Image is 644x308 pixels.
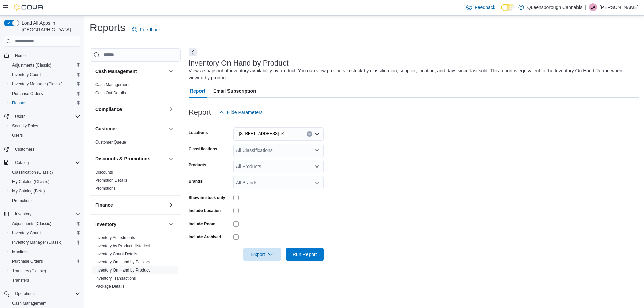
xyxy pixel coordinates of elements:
label: Classifications [189,146,217,152]
span: Email Subscription [213,84,256,98]
span: Cash Management [9,299,80,307]
span: Security Roles [9,122,80,130]
span: Customers [12,145,80,153]
a: Home [12,52,28,60]
p: Queensborough Cannabis [527,3,582,11]
a: Transfers (Classic) [9,267,49,275]
h1: Reports [90,21,125,34]
img: Cova [14,4,44,11]
span: Users [9,131,80,139]
span: Inventory by Product Historical [95,243,150,249]
button: Next [189,48,197,56]
a: Inventory On Hand by Package [95,260,152,264]
span: Home [12,51,80,60]
button: Clear input [307,131,312,137]
span: Transfers (Classic) [12,268,46,274]
span: Inventory Manager (Classic) [9,238,80,247]
h3: Finance [95,202,113,208]
span: Cash Management [95,82,129,87]
a: Inventory Count Details [95,252,137,256]
a: Security Roles [9,122,41,130]
button: Discounts & Promotions [95,155,166,162]
input: Dark Mode [501,4,515,11]
a: Adjustments (Classic) [9,220,54,228]
span: Operations [15,291,35,297]
button: Inventory [95,221,166,228]
button: Cash Management [7,299,83,308]
button: Finance [167,201,175,209]
button: Catalog [1,158,83,168]
span: LA [591,3,596,11]
button: Cash Management [95,68,166,75]
span: Run Report [293,251,317,258]
a: Discounts [95,170,113,175]
a: Inventory Count [9,71,44,79]
a: Inventory by Product Historical [95,243,150,248]
span: Cash Management [12,301,46,306]
span: My Catalog (Beta) [12,188,45,194]
h3: Report [189,108,211,117]
label: Include Room [189,221,215,227]
span: Adjustments (Classic) [12,221,51,226]
button: Export [243,248,281,261]
button: Users [12,112,28,121]
span: Inventory Manager (Classic) [9,80,80,88]
button: Purchase Orders [7,257,83,266]
h3: Cash Management [95,68,137,75]
span: Feedback [140,26,161,33]
span: Manifests [9,248,80,256]
span: Catalog [15,160,29,165]
button: Operations [12,290,37,298]
a: Inventory Adjustments [95,235,135,240]
a: Manifests [9,248,32,256]
span: Security Roles [12,123,38,129]
a: Package History [95,292,125,297]
div: Lulu Anastacio [589,3,597,11]
label: Include Location [189,208,221,213]
a: Cash Out Details [95,91,126,95]
a: Transfers [9,276,32,284]
button: Open list of options [314,164,320,169]
label: Include Archived [189,234,221,240]
button: Open list of options [314,148,320,153]
button: Promotions [7,196,83,205]
span: My Catalog (Beta) [9,187,80,195]
button: My Catalog (Beta) [7,186,83,196]
button: Security Roles [7,121,83,131]
div: Cash Management [90,81,181,100]
span: Users [12,133,23,138]
span: Transfers [9,276,80,284]
span: Reports [9,99,80,107]
a: My Catalog (Beta) [9,187,48,195]
span: Users [12,112,80,121]
button: Cash Management [167,67,175,75]
button: Classification (Classic) [7,168,83,177]
span: Cash Out Details [95,90,126,96]
span: Manifests [12,249,29,255]
span: Purchase Orders [12,91,43,96]
button: Reports [7,98,83,108]
span: Inventory Count [12,72,41,77]
button: Manifests [7,247,83,257]
span: Purchase Orders [9,89,80,98]
span: Inventory Transactions [95,276,136,281]
div: Customer [90,138,181,149]
button: Inventory [12,210,34,218]
span: Report [190,84,205,98]
span: Adjustments (Classic) [12,62,51,68]
button: Catalog [12,159,31,167]
button: Run Report [286,248,324,261]
span: Feedback [475,4,495,11]
a: Classification (Classic) [9,168,56,176]
button: Inventory Manager (Classic) [7,238,83,247]
span: Adjustments (Classic) [9,220,80,228]
button: Customers [1,144,83,154]
span: Operations [12,290,80,298]
span: Promotion Details [95,178,127,183]
span: Customer Queue [95,139,126,145]
span: Adjustments (Classic) [9,61,80,69]
span: Transfers (Classic) [9,267,80,275]
h3: Inventory On Hand by Product [189,59,289,67]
